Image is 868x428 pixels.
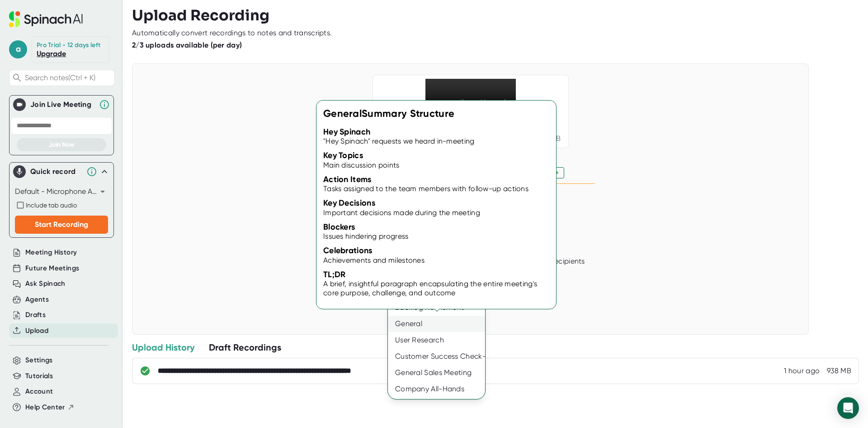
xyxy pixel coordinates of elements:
[388,332,485,348] div: User Research
[388,381,485,397] div: Company All-Hands
[388,365,485,381] div: General Sales Meeting
[388,267,485,283] div: Retrospective
[388,250,485,267] div: Standup
[837,397,859,419] div: Open Intercom Messenger
[388,283,485,299] div: Planning
[388,316,485,332] div: General
[388,234,485,250] div: Create custom template
[388,348,485,365] div: Customer Success Check-In
[388,299,485,316] div: Backlog Refinement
